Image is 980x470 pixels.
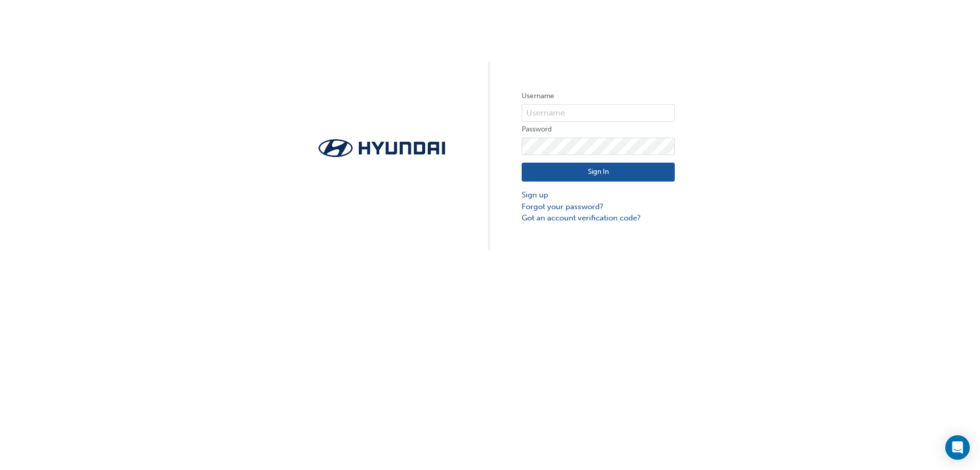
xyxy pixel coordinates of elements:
[522,212,675,224] a: Got an account verification code?
[522,163,675,182] button: Sign In
[522,201,675,213] a: Forgot your password?
[522,189,675,201] a: Sign up
[522,90,675,102] label: Username
[522,104,675,122] input: Username
[945,435,970,460] div: Open Intercom Messenger
[305,136,458,160] img: Trak
[522,123,675,136] label: Password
